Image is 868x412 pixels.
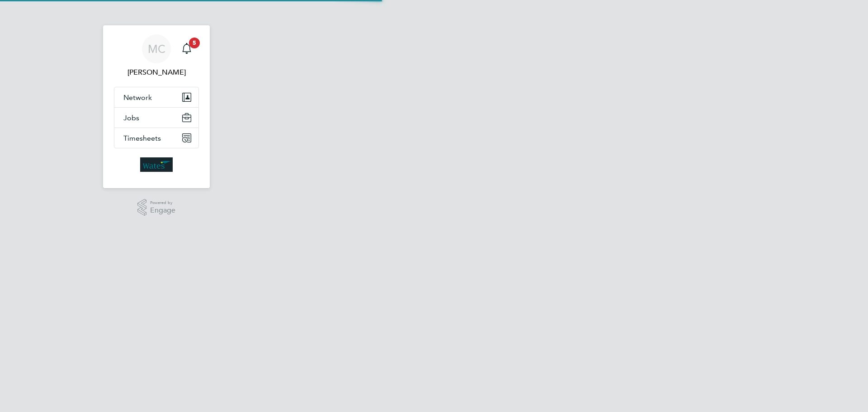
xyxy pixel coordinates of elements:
nav: Main navigation [103,25,210,188]
span: Engage [150,207,175,214]
span: Powered by [150,199,175,207]
button: Jobs [114,108,198,128]
span: MC [148,43,165,55]
a: Powered byEngage [137,199,176,216]
button: Network [114,87,198,107]
a: 5 [178,34,196,63]
a: Go to home page [114,157,199,172]
img: wates-logo-retina.png [140,157,173,172]
span: Timesheets [123,134,161,142]
span: Network [123,93,152,102]
a: MC[PERSON_NAME] [114,34,199,78]
span: Jobs [123,114,139,122]
button: Timesheets [114,128,198,148]
span: Martin Chivers [114,67,199,78]
span: 5 [189,38,200,48]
